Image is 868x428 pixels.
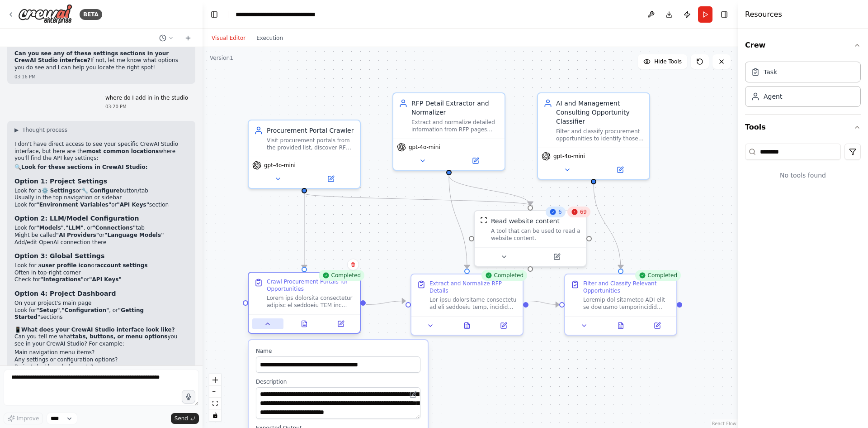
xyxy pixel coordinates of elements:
[80,9,102,20] div: BETA
[583,280,671,294] div: Filter and Classify Relevant Opportunities
[14,307,144,321] strong: "Getting Started"
[14,232,188,239] li: Might be called or
[18,4,72,24] img: Logo
[531,251,582,262] button: Open in side panel
[764,92,782,101] div: Agent
[745,9,782,20] h4: Resources
[409,144,440,151] span: gpt-4o-mini
[56,232,99,238] strong: "AI Providers"
[491,227,580,242] div: A tool that can be used to read a website content.
[14,178,107,185] strong: Option 1: Project Settings
[251,33,288,43] button: Execution
[712,421,736,426] a: React Flow attribution
[285,318,324,329] button: View output
[248,274,361,336] div: CompletedCrawl Procurement Portals for OpportunitiesLorem ips dolorsita consectetur adipisc el se...
[117,202,149,208] strong: "API Keys"
[583,296,671,311] div: Loremip dol sitametco ADI elit se doeiusmo temporincidid utlabore et doloremagn aliquaenim adm VE...
[410,274,524,336] div: CompletedExtract and Normalize RFP DetailsLor ipsu dolorsitame consectetu ad eli seddoeiu temp, i...
[256,378,420,385] label: Description
[40,276,84,283] strong: "Integrations"
[528,297,559,309] g: Edge from 2d0c68e8-38d1-42ae-84e4-0372a9ee8ac5 to 33712a75-b75f-4610-8c80-826a259ed7a2
[182,390,195,404] button: Click to speak your automation idea
[718,8,731,21] button: Hide right sidebar
[14,126,67,134] button: ▶Thought process
[553,153,585,160] span: gpt-4o-mini
[14,239,188,246] li: Add/edit OpenAI connection there
[14,252,104,260] strong: Option 3: Global Settings
[491,216,560,226] div: Read website content
[642,320,673,331] button: Open in side panel
[156,33,177,43] button: Switch to previous chat
[36,307,60,313] strong: "Setup"
[267,294,354,309] div: Lorem ips dolorsita consectetur adipisc el seddoeiu TEM inc utlaboreetd magnaaliqua enima. Min ve...
[175,415,188,422] span: Send
[14,327,188,334] h2: 📱
[267,126,354,135] div: Procurement Portal Crawler
[236,10,337,19] nav: breadcrumb
[97,262,148,269] strong: account settings
[209,374,221,421] div: React Flow controls
[14,364,188,371] li: Project dashboard elements?
[72,333,167,340] strong: tabs, buttons, or menu options
[105,103,188,110] div: 03:20 PM
[558,208,562,216] span: 6
[408,389,419,400] button: Open in editor
[14,225,188,232] li: Look for , , or tab
[21,327,175,333] strong: What does your CrewAI Studio interface look like?
[22,126,67,134] span: Thought process
[411,119,499,133] div: Extract and normalize detailed information from RFP pages including titles, descriptions, due dat...
[21,164,147,170] strong: Look for these sections in CrewAI Studio:
[267,278,354,293] div: Crawl Procurement Portals for Opportunities
[171,413,199,424] button: Send
[564,274,677,336] div: CompletedFilter and Classify Relevant OpportunitiesLoremip dol sitametco ADI elit se doeiusmo tem...
[104,232,164,238] strong: "Language Models"
[300,193,309,269] g: Edge from 8a45cdb4-2df0-40f6-80d3-1427ebd91b5b to 7785864f-ecfa-468c-bdec-009e3ed31114
[14,50,169,64] strong: Can you see any of these settings sections in your CrewAI Studio interface?
[14,73,188,80] div: 03:16 PM
[589,184,625,269] g: Edge from d6d996f9-651a-435e-968f-e9c85b6ed9dd to 33712a75-b75f-4610-8c80-826a259ed7a2
[66,225,84,231] strong: "LLM"
[181,33,195,43] button: Start a new chat
[36,202,111,208] strong: "Environment Variables"
[209,374,221,386] button: zoom in
[14,307,188,321] li: Look for , , or sections
[14,164,188,171] h2: 🔍
[42,188,76,194] strong: ⚙️ Settings
[392,92,505,171] div: RFP Detail Extractor and NormalizerExtract and normalize detailed information from RFP pages incl...
[209,386,221,398] button: zoom out
[14,300,188,307] li: On your project's main page
[14,290,116,297] strong: Option 4: Project Dashboard
[305,173,356,184] button: Open in side panel
[745,58,861,114] div: Crew
[209,398,221,409] button: fit view
[556,128,644,142] div: Filter and classify procurement opportunities to identify those relevant to management consulting...
[347,259,359,270] button: Delete node
[444,175,535,205] g: Edge from 32988c93-44e6-439b-b613-90b9efb06ca9 to 2a87d3e7-94b4-4375-a8c5-b12c0b2bc4b5
[319,270,364,281] div: Completed
[14,262,188,269] li: Look for a or
[206,33,251,43] button: Visual Editor
[267,137,354,151] div: Visit procurement portals from the provided list, discover RFP and opportunity links using intell...
[14,50,188,72] p: If not, let me know what options you do see and I can help you locate the right spot!
[14,194,188,202] li: Usually in the top navigation or sidebar
[537,92,650,180] div: AI and Management Consulting Opportunity ClassifierFilter and classify procurement opportunities ...
[14,349,188,356] li: Main navigation menu items?
[4,413,43,424] button: Improve
[89,276,121,283] strong: "API Keys"
[248,120,361,189] div: Procurement Portal CrawlerVisit procurement portals from the provided list, discover RFP and oppo...
[42,262,91,269] strong: user profile icon
[264,162,296,169] span: gpt-4o-mini
[93,225,136,231] strong: "Connections"
[256,347,420,355] label: Name
[36,225,64,231] strong: "Models"
[602,320,640,331] button: View output
[745,140,861,194] div: Tools
[448,320,486,331] button: View output
[105,95,188,102] p: where do I add in in the studio
[86,148,159,154] strong: most common locations
[300,193,535,205] g: Edge from 8a45cdb4-2df0-40f6-80d3-1427ebd91b5b to 2a87d3e7-94b4-4375-a8c5-b12c0b2bc4b5
[17,415,39,422] span: Improve
[474,210,587,267] div: 669ScrapeWebsiteToolRead website contentA tool that can be used to read a website content.
[14,126,19,134] span: ▶
[14,333,188,347] p: Can you tell me what you see in your CrewAI Studio? For example:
